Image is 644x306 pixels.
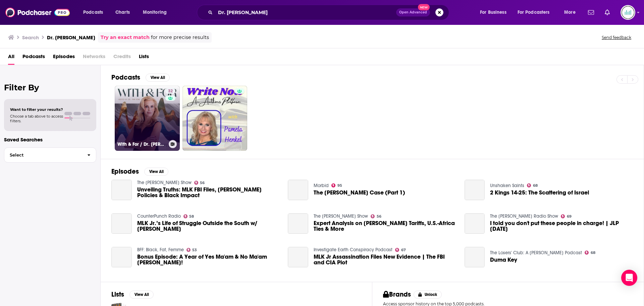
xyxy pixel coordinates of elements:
[383,290,411,299] h2: Brands
[22,51,45,65] a: Podcasts
[314,190,405,195] span: The [PERSON_NAME] Case (Part 1)
[621,5,635,20] img: User Profile
[602,7,612,18] a: Show notifications dropdown
[4,83,96,92] h2: Filter By
[137,187,280,198] a: Unveiling Truths: MLK FBI Files, Trump Policies & Black Impact
[591,251,595,254] span: 68
[111,167,168,176] a: EpisodesView All
[490,190,589,195] a: 2 Kings 14-25: The Scattering of Israel
[490,250,582,256] a: The Losers' Club: A Stephen King Podcast
[215,7,396,18] input: Search podcasts, credits, & more...
[314,213,368,219] a: The Carl Nelson Show
[10,107,63,112] span: Want to filter your results?
[418,4,430,10] span: New
[8,51,14,65] a: All
[314,220,457,232] a: Expert Analysis on Trump Tariffs, U.S.-Africa Ties & More
[5,6,70,19] img: Podchaser - Follow, Share and Rate Podcasts
[129,291,154,299] button: View All
[490,183,524,188] a: Unshaken Saints
[137,254,280,265] span: Bonus Episode: A Year of Yes Ma'am & No Ma'am [PERSON_NAME]!
[111,167,139,176] h2: Episodes
[137,247,184,253] a: BFF: Black, Fat, Femme
[559,7,584,18] button: open menu
[4,136,96,143] p: Saved Searches
[490,213,558,219] a: The Jesse Lee Peterson Radio Show
[533,184,538,187] span: 68
[186,248,197,252] a: 53
[527,183,538,187] a: 68
[111,180,132,200] a: Unveiling Truths: MLK FBI Files, Trump Policies & Black Impact
[137,187,280,198] span: Unveiling Truths: MLK FBI Files, [PERSON_NAME] Policies & Black Impact
[314,220,457,232] span: Expert Analysis on [PERSON_NAME] Tariffs, U.S.-Africa Ties & More
[137,254,280,265] a: Bonus Episode: A Year of Yes Ma'am & No Ma'am Pam!
[137,180,192,185] a: The Carl Nelson Show
[143,8,167,17] span: Monitoring
[117,141,166,147] h3: With & For / Dr. [PERSON_NAME]
[137,213,181,219] a: CounterPunch Radio
[146,74,170,82] button: View All
[111,7,134,18] a: Charts
[53,51,75,65] a: Episodes
[192,249,197,252] span: 53
[396,8,430,16] button: Open AdvancedNew
[137,220,280,232] span: MLK Jr.’s Life of Struggle Outside the South w/ [PERSON_NAME]
[111,73,170,82] a: PodcastsView All
[414,291,442,299] button: Unlock
[600,35,633,40] button: Send feedback
[480,8,506,17] span: For Business
[22,34,39,41] h3: Search
[139,51,149,65] a: Lists
[288,180,308,200] a: The Pamela Smart Case (Part 1)
[377,215,381,218] span: 56
[83,8,103,17] span: Podcasts
[101,34,150,41] a: Try an exact match
[561,214,572,218] a: 69
[585,7,597,18] a: Show notifications dropdown
[490,257,517,263] span: Duma Key
[113,51,131,65] span: Credits
[585,251,595,255] a: 68
[621,5,635,20] button: Show profile menu
[465,213,485,234] a: I told you don't put these people in charge! | JLP Wed 8-13-25
[165,88,175,94] a: 32
[137,220,280,232] a: MLK Jr.’s Life of Struggle Outside the South w/ Jeanne Theoharis
[518,8,550,17] span: For Podcasters
[490,220,633,232] span: I told you don't put these people in charge! | JLP [DATE]
[83,51,105,65] span: Networks
[288,213,308,234] a: Expert Analysis on Trump Tariffs, U.S.-Africa Ties & More
[567,215,572,218] span: 69
[465,247,485,267] a: Duma Key
[314,254,457,265] a: MLK Jr Assassination Files New Evidence | The FBI and CIA Plot
[111,290,124,299] h2: Lists
[203,5,455,20] div: Search podcasts, credits, & more...
[399,11,427,14] span: Open Advanced
[475,7,515,18] button: open menu
[513,7,559,18] button: open menu
[371,214,381,218] a: 56
[194,181,205,185] a: 56
[111,73,140,82] h2: Podcasts
[337,184,342,187] span: 95
[621,5,635,20] span: Logged in as podglomerate
[111,290,154,299] a: ListsView All
[4,147,96,163] button: Select
[138,7,175,18] button: open menu
[490,220,633,232] a: I told you don't put these people in charge! | JLP Wed 8-13-25
[314,247,392,253] a: Investigate Earth Conspiracy Podcast
[47,34,95,41] h3: Dr. [PERSON_NAME]
[151,34,209,41] span: for more precise results
[78,7,112,18] button: open menu
[200,181,205,184] span: 56
[115,8,130,17] span: Charts
[4,153,82,157] span: Select
[168,88,173,95] span: 32
[115,86,180,151] a: 32With & For / Dr. [PERSON_NAME]
[183,214,194,218] a: 58
[465,180,485,200] a: 2 Kings 14-25: The Scattering of Israel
